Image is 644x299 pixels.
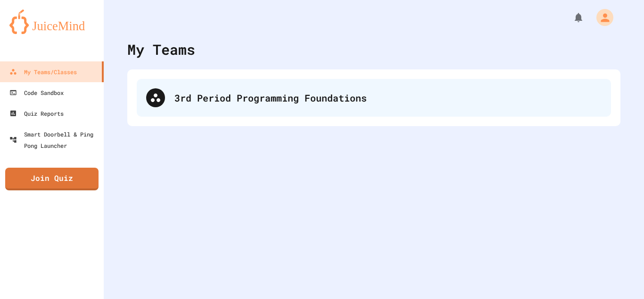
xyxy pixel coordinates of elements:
[586,7,616,28] div: My Account
[137,79,611,117] div: 3rd Period Programming Foundations
[555,9,586,26] div: My Notifications
[127,39,195,60] div: My Teams
[5,168,99,190] a: Join Quiz
[9,128,100,151] div: Smart Doorbell & Ping Pong Launcher
[174,91,602,105] div: 3rd Period Programming Foundations
[9,87,64,98] div: Code Sandbox
[9,9,94,34] img: logo-orange.svg
[9,66,77,77] div: My Teams/Classes
[9,108,64,119] div: Quiz Reports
